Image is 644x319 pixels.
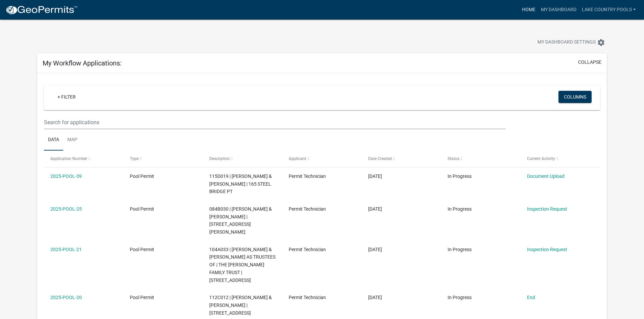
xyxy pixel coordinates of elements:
span: 104A033 | MARBUT WILLIAM B & TONYA AS TRUSTEES OF | THE MARBUT FAMILY TRUST | 129 LAKE FOREST DR [209,247,276,283]
span: 03/28/2025 [368,206,382,212]
a: Map [63,129,81,151]
a: 2025-POOL-25 [50,206,82,212]
a: 2025-POOL-21 [50,247,82,252]
span: 084B030 | HAIRETIS ANDREW & KELLEY | 98 BAGLEY RD [209,206,272,235]
span: Permit Technician [289,295,326,300]
span: 03/20/2025 [368,247,382,252]
span: 03/20/2025 [368,295,382,300]
a: Lake Country Pools [579,3,639,16]
a: Inspection Request [527,206,567,212]
span: 115D019 | LEVENGOOD GARY A & LISA K | 165 STEEL BRIDGE PT [209,174,272,194]
span: Permit Technician [289,206,326,212]
datatable-header-cell: Applicant [282,151,362,167]
datatable-header-cell: Description [203,151,282,167]
a: My Dashboard [538,3,579,16]
span: Applicant [289,156,306,161]
span: Pool Permit [130,247,154,252]
a: Home [519,3,538,16]
h5: My Workflow Applications: [43,59,122,67]
span: Permit Technician [289,174,326,179]
datatable-header-cell: Status [441,151,520,167]
button: collapse [578,59,601,66]
button: My Dashboard Settingssettings [532,36,611,49]
span: Pool Permit [130,174,154,179]
span: Type [130,156,139,161]
span: In Progress [448,247,472,252]
span: Pool Permit [130,295,154,300]
datatable-header-cell: Application Number [44,151,123,167]
datatable-header-cell: Current Activity [520,151,600,167]
span: In Progress [448,295,472,300]
a: Document Upload [527,174,565,179]
a: Inspection Request [527,247,567,252]
button: Columns [558,91,592,103]
span: Permit Technician [289,247,326,252]
span: 08/11/2025 [368,174,382,179]
span: Current Activity [527,156,555,161]
span: 112C012 | MCNAMARA THOMAS J & MARY K HORTON | 360 COLD BRANCH RD [209,295,272,316]
span: Status [448,156,459,161]
input: Search for applications [44,115,505,129]
a: Data [44,129,63,151]
datatable-header-cell: Date Created [362,151,441,167]
span: My Dashboard Settings [538,38,596,47]
datatable-header-cell: Type [123,151,203,167]
span: Application Number [50,156,87,161]
i: settings [597,38,605,47]
a: 2025-POOL-20 [50,295,82,300]
span: In Progress [448,206,472,212]
span: In Progress [448,174,472,179]
a: End [527,295,535,300]
span: Pool Permit [130,206,154,212]
a: 2025-POOL-39 [50,174,82,179]
span: Description [209,156,230,161]
span: Date Created [368,156,392,161]
a: + Filter [52,91,81,103]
